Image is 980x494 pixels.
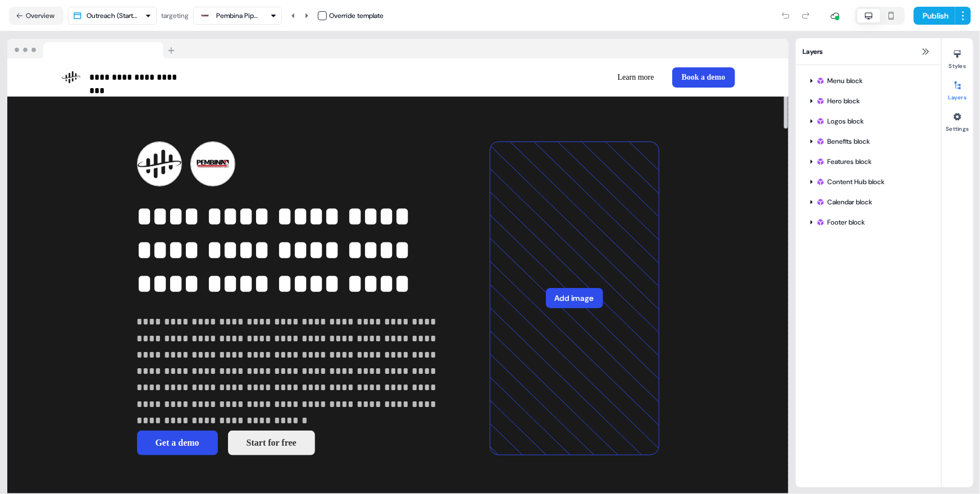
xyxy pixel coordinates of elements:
[803,153,935,171] div: Features block
[816,136,930,147] div: Benefits block
[803,132,935,150] div: Benefits block
[609,67,663,88] button: Learn more
[942,76,973,101] button: Layers
[228,431,315,455] button: Start for free
[803,92,935,110] div: Hero block
[816,196,930,208] div: Calendar block
[942,45,973,70] button: Styles
[672,67,735,88] button: Book a demo
[193,7,282,25] button: Pembina Pipeline
[816,217,930,228] div: Footer block
[546,288,603,308] button: Add image
[803,193,935,211] div: Calendar block
[914,7,955,25] button: Publish
[329,10,384,21] div: Override template
[803,72,935,90] div: Menu block
[796,38,941,65] div: Layers
[137,431,218,455] button: Get a demo
[816,116,930,127] div: Logos block
[816,156,930,167] div: Features block
[216,10,261,21] div: Pembina Pipeline
[816,95,930,107] div: Hero block
[86,10,140,21] div: Outreach (Starter)
[942,108,973,132] button: Settings
[161,10,189,21] div: targeting
[803,213,935,231] div: Footer block
[803,112,935,130] div: Logos block
[490,141,659,455] div: Add image
[403,67,735,88] div: Learn moreBook a demo
[7,39,180,59] img: Browser topbar
[9,7,63,25] button: Overview
[137,431,458,455] div: Get a demoStart for free
[816,75,930,86] div: Menu block
[803,173,935,191] div: Content Hub block
[816,176,930,187] div: Content Hub block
